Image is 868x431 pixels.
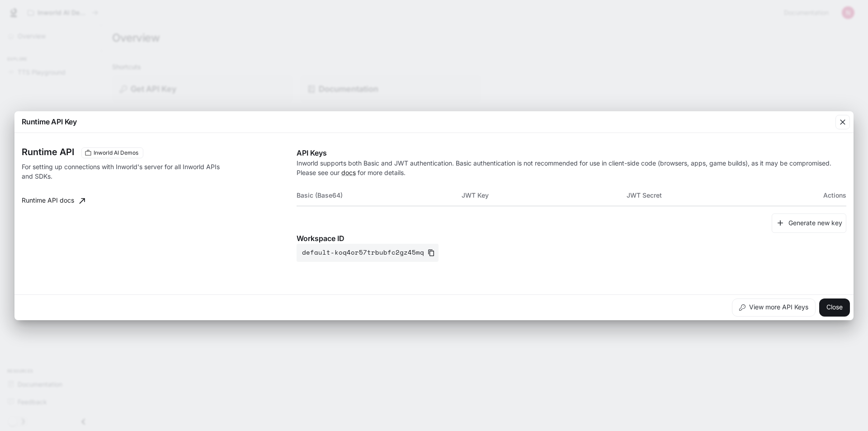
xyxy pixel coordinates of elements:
[297,147,846,158] p: API Keys
[22,147,74,156] h3: Runtime API
[297,233,846,244] p: Workspace ID
[341,169,356,176] a: docs
[732,298,816,317] button: View more API Keys
[81,147,143,158] div: These keys will apply to your current workspace only
[772,213,846,233] button: Generate new key
[297,185,462,206] th: Basic (Base64)
[819,298,850,317] button: Close
[90,149,142,157] span: Inworld AI Demos
[462,185,627,206] th: JWT Key
[627,185,792,206] th: JWT Secret
[297,244,439,262] button: default-koq4or57trbubfc2gz45mq
[297,158,846,177] p: Inworld supports both Basic and JWT authentication. Basic authentication is not recommended for u...
[22,116,77,127] p: Runtime API Key
[791,185,846,206] th: Actions
[18,192,89,210] a: Runtime API docs
[22,162,222,181] p: For setting up connections with Inworld's server for all Inworld APIs and SDKs.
